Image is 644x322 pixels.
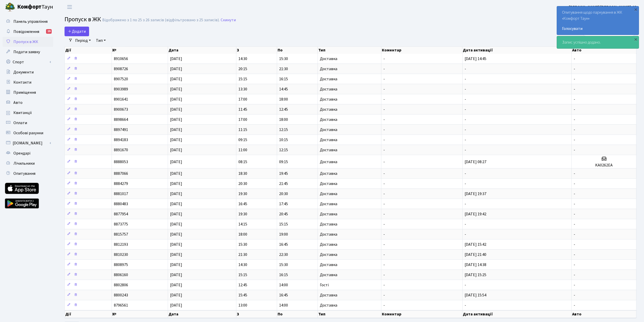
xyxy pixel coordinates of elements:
span: - [465,221,466,227]
span: - [383,292,385,298]
span: - [574,137,575,143]
span: - [465,302,466,308]
span: Доставка [320,67,337,71]
a: Тип [94,36,108,45]
a: Подати заявку [3,47,53,57]
span: - [574,66,575,72]
span: Особові рахунки [13,130,43,136]
span: 15:15 [238,76,247,82]
span: [DATE] 15:42 [465,242,486,247]
span: 8884279 [114,181,128,186]
span: 21:30 [279,66,288,72]
span: [DATE] [170,159,182,165]
th: Дата активації [462,310,572,318]
th: Дії [65,310,112,318]
span: 8903989 [114,86,128,92]
span: [DATE] [170,171,182,176]
span: - [383,127,385,132]
b: Комфорт [17,3,41,11]
span: 11:15 [238,127,247,132]
th: Коментар [381,47,463,54]
span: 19:30 [238,191,247,197]
span: Гості [320,283,329,287]
span: - [465,147,466,153]
span: [DATE] 19:37 [465,191,486,197]
span: - [383,232,385,237]
span: 18:30 [238,171,247,176]
span: - [383,181,385,186]
span: 14:30 [238,262,247,268]
span: Пропуск в ЖК [13,39,38,45]
span: Авто [13,100,23,105]
span: 8898664 [114,117,128,122]
span: - [574,56,575,62]
span: 13:00 [238,302,247,308]
span: Оплати [13,120,27,126]
span: 8888053 [114,159,128,165]
span: 18:00 [238,232,247,237]
span: Доставка [320,232,337,236]
span: - [574,282,575,288]
span: [DATE] [170,302,182,308]
th: Дата активації [462,47,572,54]
span: - [383,262,385,268]
span: 15:15 [279,221,288,227]
span: 8800243 [114,292,128,298]
span: Доставка [320,242,337,247]
span: [DATE] [170,221,182,227]
span: 20:30 [238,181,247,186]
span: Доставка [320,253,337,257]
a: Додати [65,27,89,36]
span: 15:15 [238,272,247,278]
th: Дата [168,310,236,318]
span: [DATE] [170,117,182,122]
span: - [465,117,466,122]
span: - [574,221,575,227]
span: - [574,262,575,268]
span: - [574,86,575,92]
a: Документи [3,67,53,77]
span: - [574,272,575,278]
span: Приміщення [13,90,36,95]
span: 8881017 [114,191,128,197]
span: - [574,292,575,298]
b: [PERSON_NAME] [PERSON_NAME]. Ю. [569,4,638,10]
span: 20:15 [238,66,247,72]
span: - [383,159,385,165]
span: Орендарі [13,150,30,156]
span: Контакти [13,80,31,85]
span: [DATE] [170,107,182,112]
span: - [383,211,385,217]
div: Опитування щодо паркування в ЖК «Комфорт Таун» [557,6,639,35]
span: Доставка [320,172,337,176]
span: 8901641 [114,97,128,102]
span: 13:30 [238,86,247,92]
span: 17:45 [279,201,288,207]
span: - [383,97,385,102]
span: 20:30 [279,191,288,197]
span: - [465,97,466,102]
span: [DATE] [170,76,182,82]
span: [DATE] [170,252,182,257]
span: Пропуск в ЖК [65,15,101,24]
span: 21:30 [238,252,247,257]
span: 8907520 [114,76,128,82]
span: - [574,242,575,247]
span: Подати заявку [13,49,40,55]
div: × [633,7,638,12]
span: 17:00 [238,97,247,102]
span: Таун [17,3,53,11]
span: [DATE] [170,147,182,153]
span: - [574,252,575,257]
span: - [383,171,385,176]
span: 8806160 [114,272,128,278]
span: 8900673 [114,107,128,112]
span: 8873775 [114,221,128,227]
span: 18:00 [279,97,288,102]
a: Квитанції [3,108,53,118]
span: [DATE] [170,211,182,217]
th: З [236,310,277,318]
span: Квитанції [13,110,32,116]
span: [DATE] 08:27 [465,159,486,165]
span: Доставка [320,107,337,111]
